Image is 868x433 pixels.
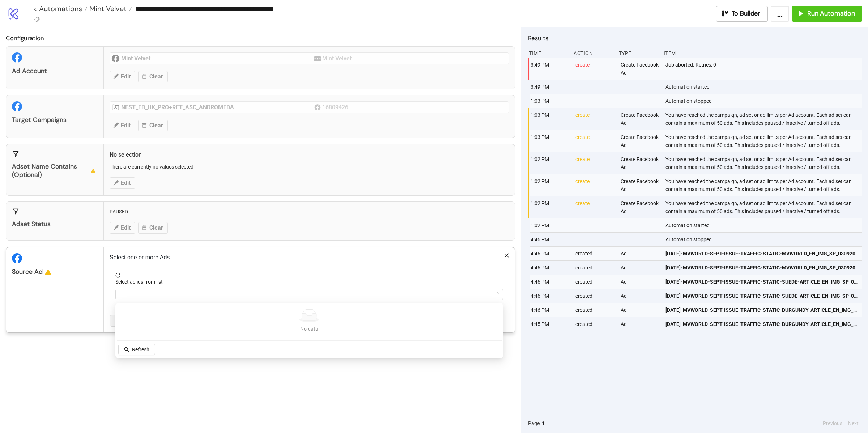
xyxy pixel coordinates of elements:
span: [DATE]-MVWORLD-SEPT-ISSUE-TRAFFIC-STATIC-BURGUNDY-ARTICLE_EN_IMG_SP_03092025_F_CC_SC24_None_BAU [665,320,859,328]
div: Automation stopped [665,233,864,246]
div: create [575,108,614,130]
a: [DATE]-MVWORLD-SEPT-ISSUE-TRAFFIC-STATIC-MVWORLD_EN_IMG_SP_03092025_F_CC_SC24_None_BAU [665,247,859,260]
div: Ad [620,303,660,317]
div: Type [618,46,658,60]
span: reload [115,273,503,278]
div: create [575,58,614,80]
button: Previous [821,419,844,427]
button: Save [139,315,170,327]
div: created [575,317,614,331]
a: [DATE]-MVWORLD-SEPT-ISSUE-TRAFFIC-STATIC-MVWORLD_EN_IMG_SP_03092025_F_CC_SC24_None_BAU [665,261,859,275]
div: Ad [620,275,660,289]
a: [DATE]-MVWORLD-SEPT-ISSUE-TRAFFIC-STATIC-SUEDE-ARTICLE_EN_IMG_SP_03092025_F_CC_SC24_None_BAU [665,289,859,303]
a: Mint Velvet [88,5,132,12]
div: Create Facebook Ad [620,152,660,174]
span: [DATE]-MVWORLD-SEPT-ISSUE-TRAFFIC-STATIC-BURGUNDY-ARTICLE_EN_IMG_SP_03092025_F_CC_SC24_None_BAU [665,306,859,314]
div: 4:46 PM [530,247,570,260]
div: created [575,289,614,303]
div: Ad [620,247,660,260]
div: You have reached the campaign, ad set or ad limits per Ad account. Each ad set can contain a maxi... [665,174,864,196]
div: 1:02 PM [530,174,570,196]
div: created [575,275,614,289]
div: Create Facebook Ad [620,174,660,196]
div: create [575,152,614,174]
button: ... [771,6,789,22]
div: create [575,174,614,196]
div: 4:45 PM [530,317,570,331]
div: You have reached the campaign, ad set or ad limits per Ad account. Each ad set can contain a maxi... [665,130,864,152]
span: Mint Velvet [88,4,127,13]
div: 3:49 PM [530,80,570,94]
h2: Results [528,33,862,43]
div: Action [573,46,613,60]
a: [DATE]-MVWORLD-SEPT-ISSUE-TRAFFIC-STATIC-BURGUNDY-ARTICLE_EN_IMG_SP_03092025_F_CC_SC24_None_BAU [665,303,859,317]
div: Create Facebook Ad [620,108,660,130]
div: Create Facebook Ad [620,130,660,152]
div: Ad [620,261,660,275]
div: created [575,247,614,260]
span: close [504,253,509,258]
div: 1:03 PM [530,130,570,152]
div: 1:03 PM [530,94,570,108]
span: [DATE]-MVWORLD-SEPT-ISSUE-TRAFFIC-STATIC-MVWORLD_EN_IMG_SP_03092025_F_CC_SC24_None_BAU [665,250,859,258]
button: To Builder [716,6,768,22]
div: Create Facebook Ad [620,58,660,80]
span: Page [528,419,540,427]
button: Next [846,419,861,427]
div: created [575,261,614,275]
div: You have reached the campaign, ad set or ad limits per Ad account. Each ad set can contain a maxi... [665,152,864,174]
div: created [575,303,614,317]
div: create [575,196,614,218]
button: Cancel [110,315,136,327]
span: To Builder [732,9,761,18]
div: 4:46 PM [530,261,570,275]
div: Automation started [665,218,864,232]
div: 4:46 PM [530,289,570,303]
a: < Automations [33,5,88,12]
div: Time [528,46,568,60]
div: Create Facebook Ad [620,196,660,218]
div: You have reached the campaign, ad set or ad limits per Ad account. Each ad set can contain a maxi... [665,108,864,130]
div: Ad [620,317,660,331]
div: 4:46 PM [530,303,570,317]
button: 1 [540,419,547,427]
div: Job aborted. Retries: 0 [665,58,864,80]
div: 4:46 PM [530,275,570,289]
h2: Configuration [6,33,515,43]
div: Automation stopped [665,94,864,108]
div: 4:46 PM [530,233,570,246]
div: Source Ad [12,268,98,276]
div: Automation started [665,80,864,94]
span: [DATE]-MVWORLD-SEPT-ISSUE-TRAFFIC-STATIC-SUEDE-ARTICLE_EN_IMG_SP_03092025_F_CC_SC24_None_BAU [665,278,859,286]
span: Run Automation [807,9,855,18]
div: 3:49 PM [530,58,570,80]
div: You have reached the campaign, ad set or ad limits per Ad account. Each ad set can contain a maxi... [665,196,864,218]
a: [DATE]-MVWORLD-SEPT-ISSUE-TRAFFIC-STATIC-BURGUNDY-ARTICLE_EN_IMG_SP_03092025_F_CC_SC24_None_BAU [665,317,859,331]
div: Item [663,46,862,60]
div: Ad [620,289,660,303]
p: Select one or more Ads [110,253,509,262]
span: loading [494,292,499,297]
div: 1:03 PM [530,108,570,130]
button: Run Automation [792,6,862,22]
label: Select ad ids from list [115,278,167,286]
a: [DATE]-MVWORLD-SEPT-ISSUE-TRAFFIC-STATIC-SUEDE-ARTICLE_EN_IMG_SP_03092025_F_CC_SC24_None_BAU [665,275,859,289]
div: create [575,130,614,152]
div: 1:02 PM [530,218,570,232]
div: 1:02 PM [530,196,570,218]
span: [DATE]-MVWORLD-SEPT-ISSUE-TRAFFIC-STATIC-MVWORLD_EN_IMG_SP_03092025_F_CC_SC24_None_BAU [665,264,859,272]
div: 1:02 PM [530,152,570,174]
span: [DATE]-MVWORLD-SEPT-ISSUE-TRAFFIC-STATIC-SUEDE-ARTICLE_EN_IMG_SP_03092025_F_CC_SC24_None_BAU [665,292,859,300]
